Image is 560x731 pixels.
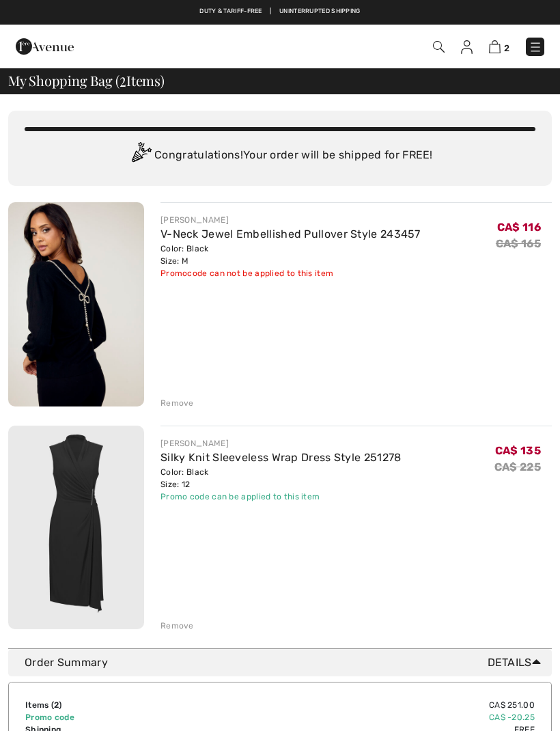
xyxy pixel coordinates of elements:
[160,620,194,632] div: Remove
[210,699,535,711] td: CA$ 251.00
[160,214,421,226] div: [PERSON_NAME]
[433,41,445,53] img: Search
[497,221,541,234] span: CA$ 116
[160,243,421,267] div: Color: Black Size: M
[495,444,541,457] span: CA$ 135
[120,70,126,88] span: 2
[54,700,59,710] span: 2
[461,40,473,54] img: My Info
[8,202,144,406] img: V-Neck Jewel Embellished Pullover Style 243457
[160,491,402,503] div: Promo code can be applied to this item
[8,426,144,629] img: Silky Knit Sleeveless Wrap Dress Style 251278
[127,142,154,169] img: Congratulation2.svg
[160,227,421,240] a: V-Neck Jewel Embellished Pullover Style 243457
[160,437,402,450] div: [PERSON_NAME]
[496,237,541,250] s: CA$ 165
[210,711,535,723] td: CA$ -20.25
[529,40,542,54] img: Menu
[494,460,541,473] s: CA$ 225
[25,711,210,723] td: Promo code
[25,699,210,711] td: Items ( )
[25,654,546,671] div: Order Summary
[504,43,509,53] span: 2
[160,451,402,464] a: Silky Knit Sleeveless Wrap Dress Style 251278
[8,74,165,87] span: My Shopping Bag ( Items)
[160,466,402,491] div: Color: Black Size: 12
[16,39,74,52] a: 1ère Avenue
[16,33,74,60] img: 1ère Avenue
[160,397,194,409] div: Remove
[489,38,509,55] a: 2
[25,142,535,169] div: Congratulations! Your order will be shipped for FREE!
[160,267,421,279] div: Promocode can not be applied to this item
[489,40,501,53] img: Shopping Bag
[488,654,546,671] span: Details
